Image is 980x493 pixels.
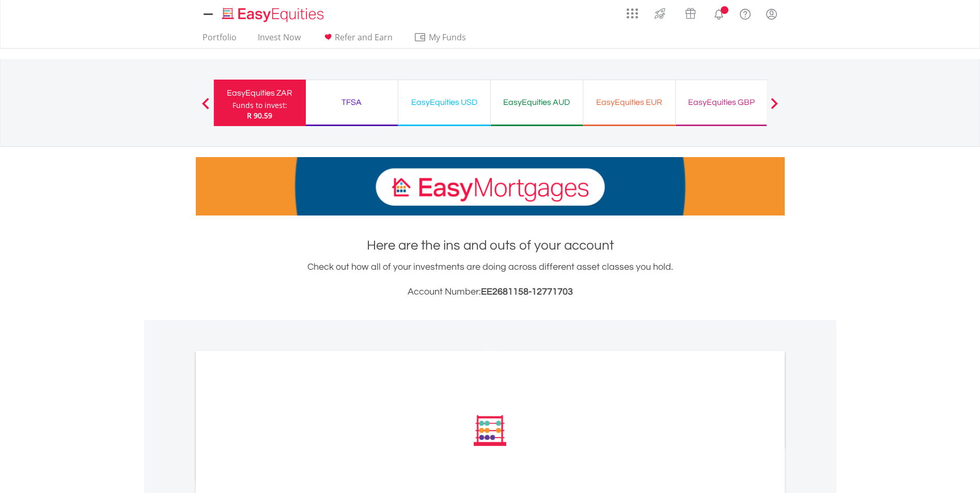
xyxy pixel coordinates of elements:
[335,32,393,43] span: Refer and Earn
[651,5,668,22] img: thrive-v2.svg
[247,111,272,120] span: R 90.59
[682,5,699,22] img: vouchers-v2.svg
[706,3,732,23] a: Notifications
[682,95,761,110] div: EasyEquities GBP
[405,95,484,110] div: EasyEquities USD
[732,3,758,23] a: FAQ's and Support
[589,95,669,110] div: EasyEquities EUR
[220,86,300,100] div: EasyEquities ZAR
[414,30,481,44] span: My Funds
[196,285,785,299] h3: Account Number:
[196,236,785,255] h1: Here are the ins and outs of your account
[481,287,573,297] span: EE2681158-12771703
[758,3,785,25] a: My Profile
[196,157,785,215] img: EasyMortage Promotion Banner
[620,3,645,19] a: AppsGrid
[675,3,706,22] a: Vouchers
[218,3,328,23] a: Home page
[318,32,397,48] a: Refer and Earn
[254,32,305,48] a: Invest Now
[627,8,638,19] img: grid-menu-icon.svg
[497,95,577,110] div: EasyEquities AUD
[312,95,392,110] div: TFSA
[195,103,216,113] button: Previous
[220,6,328,23] img: EasyEquities_Logo.png
[764,103,785,113] button: Next
[198,32,241,48] a: Portfolio
[232,100,287,111] div: Funds to invest:
[196,260,785,299] div: Check out how all of your investments are doing across different asset classes you hold.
